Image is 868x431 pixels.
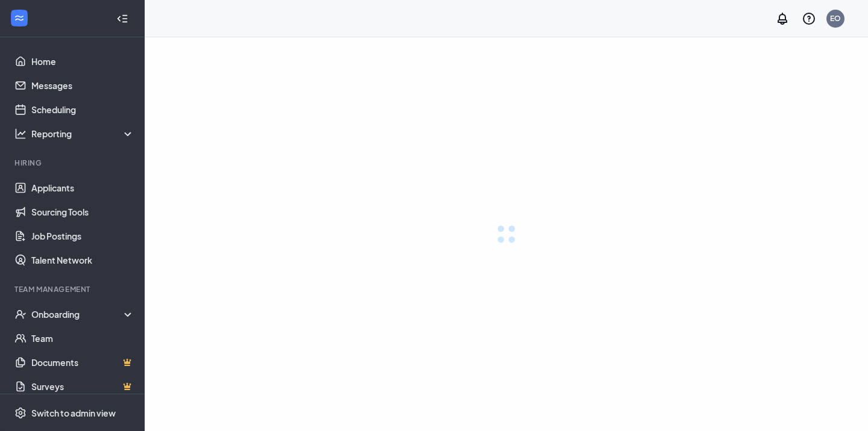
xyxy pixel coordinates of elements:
[31,98,134,122] a: Scheduling
[13,12,25,24] svg: WorkstreamLogo
[31,224,134,248] a: Job Postings
[14,308,27,320] svg: UserCheck
[116,13,128,25] svg: Collapse
[31,200,134,224] a: Sourcing Tools
[31,407,116,419] div: Switch to admin view
[31,248,134,272] a: Talent Network
[802,11,816,26] svg: QuestionInfo
[31,176,134,200] a: Applicants
[31,49,134,73] a: Home
[14,128,27,140] svg: Analysis
[31,350,134,374] a: DocumentsCrown
[775,11,790,26] svg: Notifications
[14,284,132,294] div: Team Management
[830,13,841,23] div: EO
[31,73,134,98] a: Messages
[31,128,135,140] div: Reporting
[31,326,134,350] a: Team
[31,374,134,398] a: SurveysCrown
[14,407,27,419] svg: Settings
[31,308,135,320] div: Onboarding
[14,158,132,168] div: Hiring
